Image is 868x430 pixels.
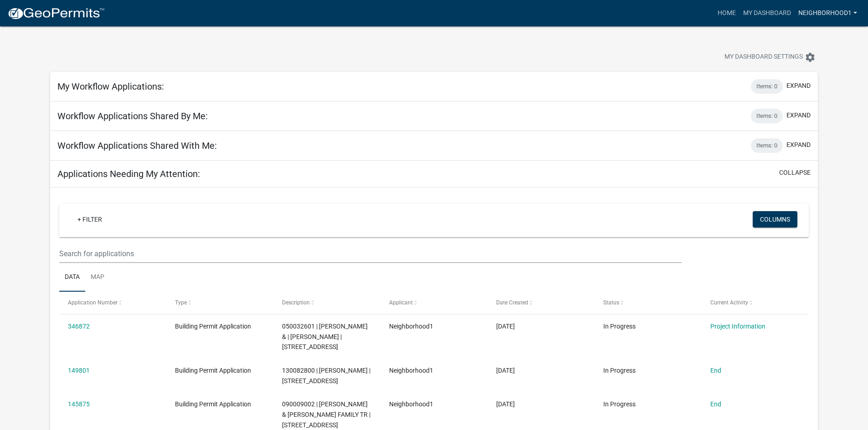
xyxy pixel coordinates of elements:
span: Current Activity [710,299,748,306]
span: Status [603,299,619,306]
div: Items: 0 [751,109,783,123]
datatable-header-cell: Description [273,292,380,314]
a: 149801 [68,367,90,374]
button: collapse [779,168,811,177]
datatable-header-cell: Date Created [488,292,595,314]
a: 346872 [68,323,90,330]
button: Columns [753,211,797,228]
datatable-header-cell: Type [166,292,273,314]
span: Application Number [68,299,118,306]
span: Building Permit Application [175,323,251,330]
span: My Dashboard Settings [724,52,803,63]
span: Neighborhood1 [389,323,433,330]
a: Home [714,5,740,22]
span: Applicant [389,299,413,306]
a: End [710,367,721,374]
a: Data [59,263,85,292]
button: expand [786,81,811,91]
div: Items: 0 [751,79,783,94]
i: settings [805,52,816,63]
input: Search for applications [59,244,681,263]
h5: Applications Needing My Attention: [57,168,200,179]
datatable-header-cell: Current Activity [701,292,808,314]
span: In Progress [603,323,636,330]
span: 07/12/2023 [496,367,515,374]
h5: Workflow Applications Shared By Me: [57,111,208,121]
button: expand [786,140,811,150]
a: My Dashboard [740,5,795,22]
span: 050032601 | DARIN KJAER & | TONJA KJAER | 13457 185TH AVE NE [282,323,368,351]
span: Date Created [496,299,528,306]
h5: Workflow Applications Shared With Me: [57,140,217,151]
span: Type [175,299,187,306]
span: 06/30/2023 [496,400,515,408]
a: End [710,400,721,408]
span: In Progress [603,400,636,408]
span: 130082800 | CHEYENNE FREUDENRICH | 744 13TH AVE [282,367,370,384]
a: Neighborhood1 [795,5,861,22]
span: Description [282,299,310,306]
datatable-header-cell: Application Number [59,292,166,314]
span: Neighborhood1 [389,400,433,408]
span: 12/11/2024 [496,323,515,330]
datatable-header-cell: Applicant [380,292,488,314]
datatable-header-cell: Status [594,292,701,314]
span: 090009002 | NEAL & MONA HANSON FAMILY TR | 1662 45TH ST NE [282,400,370,429]
div: Items: 0 [751,138,783,153]
button: My Dashboard Settingssettings [717,48,823,66]
a: Project Information [710,323,765,330]
a: 145875 [68,400,90,408]
h5: My Workflow Applications: [57,81,164,92]
span: Building Permit Application [175,367,251,374]
span: Neighborhood1 [389,367,433,374]
span: In Progress [603,367,636,374]
button: expand [786,111,811,120]
a: Map [85,263,110,292]
span: Building Permit Application [175,400,251,408]
a: + Filter [70,211,109,228]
